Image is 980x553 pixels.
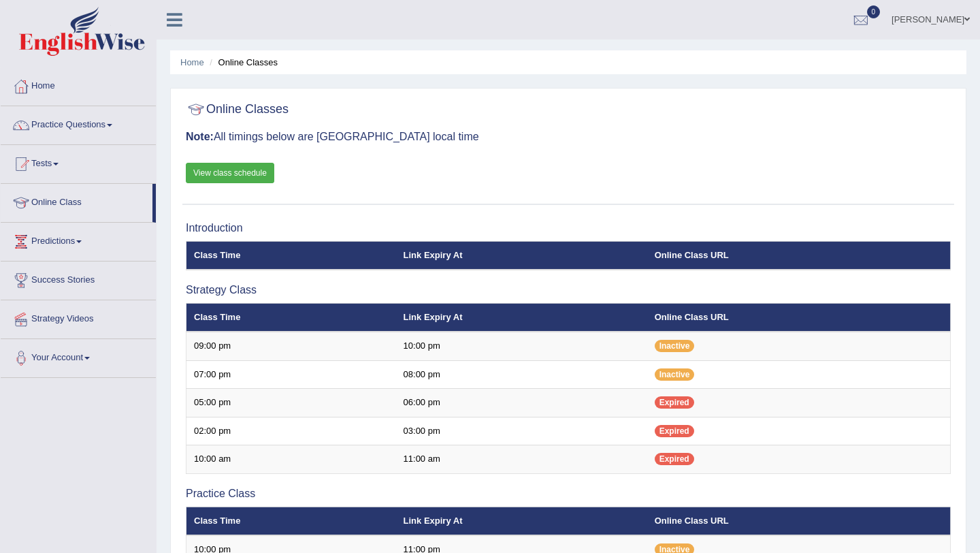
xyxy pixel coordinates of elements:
span: Inactive [655,368,695,381]
td: 02:00 pm [186,417,396,445]
b: Note: [186,131,214,142]
th: Link Expiry At [396,303,647,332]
a: Home [180,57,204,67]
h2: Online Classes [186,99,289,120]
h3: Introduction [186,222,951,234]
th: Class Time [186,303,396,332]
td: 07:00 pm [186,360,396,389]
td: 03:00 pm [396,417,647,445]
span: Expired [655,396,694,409]
td: 05:00 pm [186,389,396,417]
th: Link Expiry At [396,241,647,270]
th: Online Class URL [647,241,951,270]
td: 10:00 pm [396,332,647,360]
td: 06:00 pm [396,389,647,417]
h3: All timings below are [GEOGRAPHIC_DATA] local time [186,131,951,143]
li: Online Classes [206,56,278,69]
th: Link Expiry At [396,507,647,535]
th: Online Class URL [647,303,951,332]
th: Online Class URL [647,507,951,535]
th: Class Time [186,241,396,270]
td: 08:00 pm [396,360,647,389]
a: Predictions [1,223,156,257]
a: Success Stories [1,262,156,296]
td: 10:00 am [186,445,396,474]
a: Tests [1,145,156,179]
a: Online Class [1,184,152,218]
h3: Strategy Class [186,284,951,296]
a: Practice Questions [1,106,156,140]
h3: Practice Class [186,488,951,500]
th: Class Time [186,507,396,535]
a: Home [1,67,156,101]
span: Expired [655,453,694,465]
span: Inactive [655,340,695,352]
td: 09:00 pm [186,332,396,360]
a: Your Account [1,339,156,373]
td: 11:00 am [396,445,647,474]
a: View class schedule [186,163,274,183]
a: Strategy Videos [1,300,156,334]
span: 0 [867,5,881,18]
span: Expired [655,425,694,437]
